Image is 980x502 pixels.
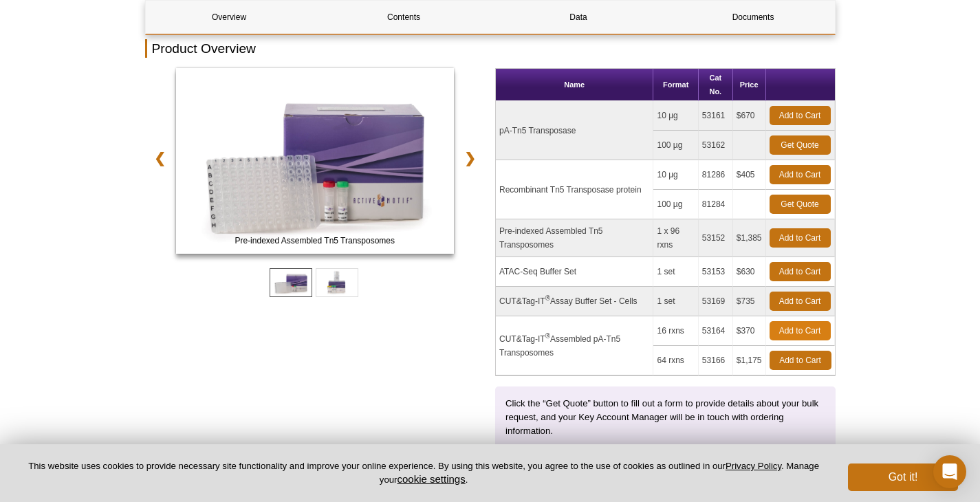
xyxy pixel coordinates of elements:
td: 53162 [699,131,733,160]
td: ATAC-Seq Buffer Set [496,257,653,287]
a: Add to Cart [770,165,831,184]
td: $670 [733,101,766,131]
span: Pre-indexed Assembled Tn5 Transposomes [179,234,451,248]
a: Add to Cart [770,292,831,311]
td: $1,175 [733,346,766,375]
td: 53166 [699,346,733,375]
td: 100 µg [653,131,698,160]
td: $735 [733,287,766,316]
a: Add to Cart [770,351,831,370]
a: Get Quote [770,195,831,214]
a: ATAC-Seq Kit [176,68,455,258]
th: Price [733,69,766,101]
td: Pre-indexed Assembled Tn5 Transposomes [496,219,653,257]
td: 100 µg [653,190,698,219]
td: 10 µg [653,101,698,131]
td: $1,385 [733,219,766,257]
td: 81284 [699,190,733,219]
td: 10 µg [653,160,698,190]
td: Recombinant Tn5 Transposase protein [496,160,653,219]
a: ❯ [455,142,485,174]
td: pA-Tn5 Transposase [496,101,653,160]
a: Documents [670,1,837,34]
td: 1 set [653,287,698,316]
th: Format [653,69,698,101]
td: $370 [733,316,766,346]
button: Got it! [848,463,958,491]
img: Pre-indexed Assembled Tn5 Transposomes [176,68,455,254]
th: Name [496,69,653,101]
td: 1 x 96 rxns [653,219,698,257]
a: Contents [320,1,488,34]
td: $630 [733,257,766,287]
td: 1 set [653,257,698,287]
a: Data [495,1,662,34]
a: Add to Cart [770,228,831,248]
td: $405 [733,160,766,190]
td: 53169 [699,287,733,316]
sup: ® [545,294,550,302]
button: cookie settings [397,473,465,485]
td: 53153 [699,257,733,287]
a: Get Quote [770,135,831,155]
h2: Product Overview [145,39,836,58]
a: Add to Cart [770,106,831,125]
a: Privacy Policy [726,461,781,471]
td: 16 rxns [653,316,698,346]
p: Click the “Get Quote” button to fill out a form to provide details about your bulk request, and y... [505,397,825,438]
sup: ® [545,332,550,340]
th: Cat No. [699,69,733,101]
div: Open Intercom Messenger [933,455,966,488]
a: Add to Cart [770,321,831,340]
a: Add to Cart [770,262,831,281]
td: 64 rxns [653,346,698,375]
a: Overview [146,1,313,34]
td: 81286 [699,160,733,190]
p: This website uses cookies to provide necessary site functionality and improve your online experie... [22,460,825,486]
td: 53161 [699,101,733,131]
td: CUT&Tag-IT Assembled pA-Tn5 Transposomes [496,316,653,375]
a: ❮ [145,142,175,174]
td: 53164 [699,316,733,346]
td: 53152 [699,219,733,257]
td: CUT&Tag-IT Assay Buffer Set - Cells [496,287,653,316]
